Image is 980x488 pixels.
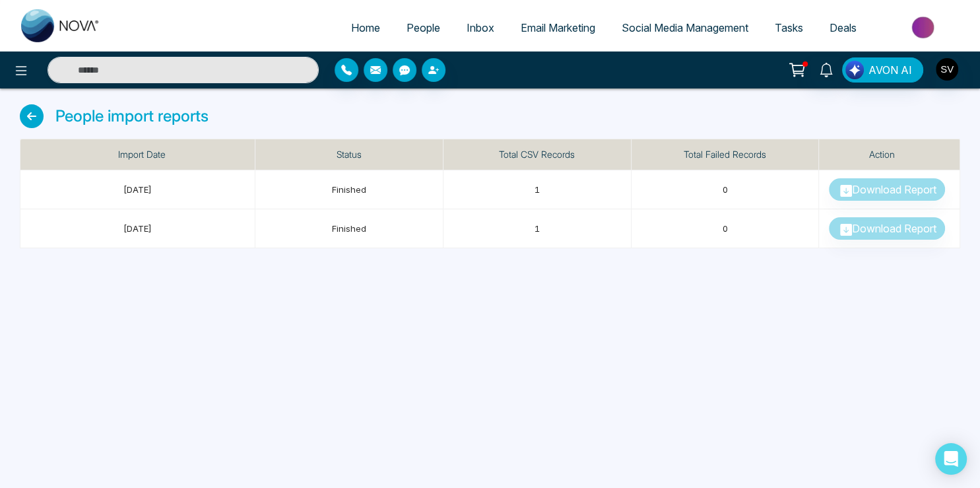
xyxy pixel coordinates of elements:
[407,21,440,34] span: People
[521,21,595,34] span: Email Marketing
[453,15,507,40] a: Inbox
[868,62,912,78] span: AVON AI
[393,15,453,40] a: People
[467,21,494,34] span: Inbox
[816,15,870,40] a: Deals
[845,61,864,79] img: Lead Flow
[255,170,443,209] td: Finished
[842,57,923,83] button: AVON AI
[255,139,443,170] th: Status
[936,58,958,81] img: User Avatar
[443,139,632,170] th: Total CSV Records
[507,15,608,40] a: Email Marketing
[338,15,393,40] a: Home
[20,139,255,170] th: Import Date
[351,21,380,34] span: Home
[123,223,152,234] span: [DATE]
[762,15,816,40] a: Tasks
[123,184,152,195] span: [DATE]
[255,209,443,248] td: Finished
[55,107,209,126] h4: People import reports
[775,21,803,34] span: Tasks
[622,21,748,34] span: Social Media Management
[535,223,540,234] span: 1
[819,139,960,170] th: Action
[935,443,967,475] div: Open Intercom Messenger
[21,9,100,42] img: Nova CRM Logo
[535,184,540,195] span: 1
[876,13,972,42] img: Market-place.gif
[723,184,728,195] span: 0
[608,15,762,40] a: Social Media Management
[830,21,857,34] span: Deals
[723,223,728,234] span: 0
[632,139,820,170] th: Total Failed Records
